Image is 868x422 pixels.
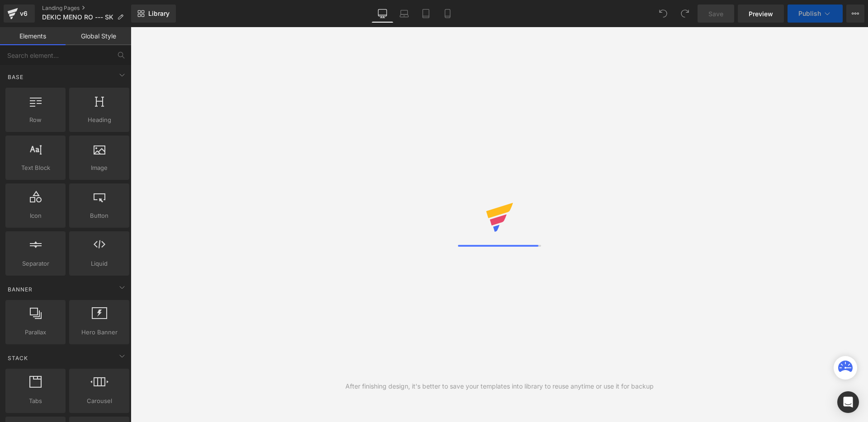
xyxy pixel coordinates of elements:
span: Preview [749,9,773,19]
span: Publish [798,10,821,17]
span: Image [72,163,127,173]
span: Stack [7,354,29,362]
span: Library [148,9,170,18]
div: After finishing design, it's better to save your templates into library to reuse anytime or use i... [345,381,654,391]
span: Save [708,9,723,19]
span: Text Block [8,163,63,173]
span: Row [8,115,63,125]
span: Parallax [8,328,63,337]
span: Heading [72,115,127,125]
span: Icon [8,211,63,220]
span: Carousel [72,396,127,406]
span: Tabs [8,396,63,406]
button: More [846,5,864,23]
a: v6 [4,5,35,23]
div: v6 [18,8,29,19]
a: Laptop [393,5,415,23]
span: Liquid [72,259,127,268]
button: Redo [676,5,694,23]
span: DEKIC MENO RO --- SK [42,14,113,21]
button: Publish [788,5,843,23]
button: Undo [654,5,672,23]
a: New Library [131,5,176,23]
span: Base [7,73,24,81]
a: Landing Pages [42,5,131,12]
span: Banner [7,285,33,294]
a: Preview [738,5,784,23]
a: Global Style [66,27,131,45]
div: Open Intercom Messenger [837,391,859,413]
span: Separator [8,259,63,268]
a: Mobile [437,5,458,23]
a: Tablet [415,5,437,23]
span: Hero Banner [72,328,127,337]
span: Button [72,211,127,220]
a: Desktop [372,5,393,23]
